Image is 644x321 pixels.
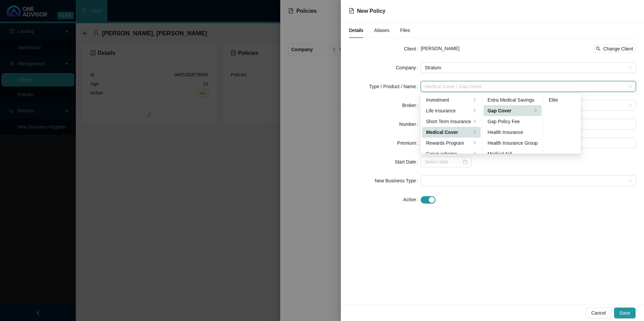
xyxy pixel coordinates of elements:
[619,309,630,317] span: Save
[488,129,538,136] div: Health Insurance
[422,95,481,105] li: Investment
[473,130,477,134] span: right
[596,46,601,51] span: search
[488,118,538,125] div: Gap Policy Fee
[374,28,389,33] span: Aliases
[473,108,477,112] span: right
[603,45,633,52] span: Change Client
[484,148,542,159] li: Medical Aid
[369,81,421,92] label: Type / Product / Name
[488,96,538,104] div: Extra Medical Savings
[591,309,606,317] span: Cancel
[549,96,575,104] div: Elite
[349,28,363,33] span: Details
[488,150,538,157] div: Medical Aid
[403,194,421,205] label: Active
[404,43,421,54] label: Client
[422,127,481,138] li: Medical Cover
[426,96,471,104] div: Investment
[375,175,421,186] label: New Business Type
[593,45,636,53] button: Change Client
[473,98,477,102] span: right
[425,63,632,73] span: Stratum
[396,62,421,73] label: Company
[484,127,542,138] li: Health Insurance
[426,139,471,147] div: Rewards Program
[425,81,632,92] span: Medical Cover / Gap Cover
[488,107,533,114] div: Gap Cover
[426,129,471,136] div: Medical Cover
[426,150,471,157] div: Group scheme
[400,28,410,33] span: Files
[488,139,538,147] div: Health Insurance Group
[484,105,542,116] li: Gap Cover
[397,138,421,148] label: Premium
[399,119,421,130] label: Number
[473,141,477,145] span: right
[395,156,421,167] label: Start Date
[426,118,471,125] div: Short Term Insurance
[545,95,579,105] li: Elite
[473,119,477,123] span: right
[484,95,542,105] li: Extra Medical Savings
[357,8,385,14] span: New Policy
[402,100,421,111] label: Broker
[586,308,611,318] button: Cancel
[614,308,636,318] button: Save
[422,105,481,116] li: Life Insurance
[421,46,459,51] span: [PERSON_NAME]
[534,108,538,112] span: right
[473,151,477,155] span: right
[422,148,481,159] li: Group scheme
[422,116,481,127] li: Short Term Insurance
[422,138,481,148] li: Rewards Program
[426,107,471,114] div: Life Insurance
[484,116,542,127] li: Gap Policy Fee
[484,138,542,148] li: Health Insurance Group
[349,8,354,13] span: file-text
[425,158,461,166] input: Select date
